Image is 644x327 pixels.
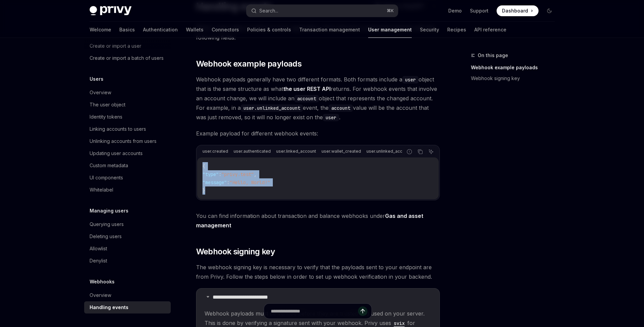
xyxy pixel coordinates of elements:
[416,147,425,156] button: Copy the contents from the code block
[84,111,171,123] a: Identity tokens
[84,123,171,135] a: Linking accounts to users
[84,99,171,111] a: The user object
[478,51,508,59] span: On this page
[196,211,440,230] span: You can find information about transaction and balance webhooks under
[202,187,205,194] span: }
[368,22,412,38] a: User management
[427,147,435,156] button: Ask AI
[84,52,171,64] a: Create or import a batch of users
[90,186,113,194] div: Whitelabel
[90,174,123,182] div: UI components
[358,306,367,316] button: Send message
[323,114,339,121] code: user
[196,262,440,281] span: The webhook signing key is necessary to verify that the payloads sent to your endpoint are from P...
[470,7,488,14] a: Support
[90,75,103,83] h5: Users
[90,245,107,253] div: Allowlist
[474,22,506,38] a: API reference
[84,172,171,184] a: UI components
[230,179,270,185] span: "Hello, World!"
[119,22,135,38] a: Basics
[196,75,440,122] span: Webhook payloads generally have two different formats. Both formats include a object that is the ...
[196,58,302,69] span: Webhook example payloads
[90,149,143,157] div: Updating user accounts
[387,8,394,14] span: ⌘ K
[259,7,278,15] div: Search...
[84,289,171,301] a: Overview
[497,5,539,16] a: Dashboard
[274,147,318,155] div: user.linked_account
[502,7,528,14] span: Dashboard
[90,6,132,16] img: dark logo
[90,232,122,241] div: Deleting users
[202,163,205,169] span: {
[196,246,275,257] span: Webhook signing key
[227,179,230,185] span: :
[283,85,331,93] a: the user REST API
[364,147,413,155] div: user.unlinked_account
[329,104,353,112] code: account
[405,147,414,156] button: Report incorrect code
[448,7,462,14] a: Demo
[247,22,291,38] a: Policies & controls
[90,207,128,215] h5: Managing users
[246,5,398,17] button: Search...⌘K
[90,89,111,97] div: Overview
[202,179,227,185] span: "message"
[254,171,257,177] span: ,
[90,125,146,133] div: Linking accounts to users
[84,255,171,267] a: Denylist
[90,303,128,311] div: Handling events
[84,218,171,230] a: Querying users
[90,278,115,286] h5: Webhooks
[232,147,273,155] div: user.authenticated
[212,22,239,38] a: Connectors
[84,135,171,147] a: Unlinking accounts from users
[84,243,171,255] a: Allowlist
[219,171,221,177] span: :
[90,113,122,121] div: Identity tokens
[186,22,204,38] a: Wallets
[447,22,466,38] a: Recipes
[200,147,230,155] div: user.created
[90,54,164,62] div: Create or import a batch of users
[90,161,128,170] div: Custom metadata
[90,220,124,228] div: Querying users
[294,95,319,102] code: account
[84,184,171,196] a: Whitelabel
[241,104,303,112] code: user.unlinked_account
[471,73,560,84] a: Webhook signing key
[90,257,107,265] div: Denylist
[299,22,360,38] a: Transaction management
[84,147,171,159] a: Updating user accounts
[90,22,111,38] a: Welcome
[202,171,219,177] span: "type"
[84,159,171,172] a: Custom metadata
[90,137,157,145] div: Unlinking accounts from users
[84,301,171,313] a: Handling events
[471,62,560,73] a: Webhook example payloads
[143,22,178,38] a: Authentication
[402,76,419,83] code: user
[544,5,555,16] button: Toggle dark mode
[90,291,111,299] div: Overview
[84,86,171,99] a: Overview
[319,147,363,155] div: user.wallet_created
[90,101,125,109] div: The user object
[420,22,439,38] a: Security
[196,129,440,138] span: Example payload for different webhook events:
[221,171,254,177] span: "privy.test"
[84,230,171,243] a: Deleting users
